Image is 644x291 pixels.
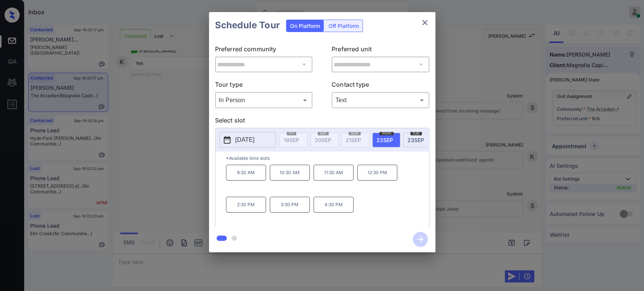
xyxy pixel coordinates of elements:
p: 2:30 PM [226,197,266,213]
p: *Available time slots [226,152,429,165]
button: close [417,15,432,30]
p: 11:30 AM [314,165,354,181]
div: Off Platform [325,20,363,32]
div: Text [334,94,427,106]
p: 3:30 PM [270,197,310,213]
div: date-select [372,133,400,147]
p: Preferred community [215,44,313,57]
div: On Platform [286,20,324,32]
span: 23 SEP [407,137,424,143]
span: tue [410,131,422,135]
p: 10:30 AM [270,165,310,181]
span: 22 SEP [377,137,393,143]
p: 4:30 PM [314,197,354,213]
span: mon [380,131,393,135]
p: 9:30 AM [226,165,266,181]
h2: Schedule Tour [209,12,286,38]
p: 12:30 PM [357,165,397,181]
div: date-select [403,133,431,147]
p: Tour type [215,80,313,92]
p: Preferred unit [332,44,429,57]
div: In Person [217,94,311,106]
p: Contact type [332,80,429,92]
p: [DATE] [235,135,255,144]
button: [DATE] [219,132,276,148]
p: Select slot [215,116,429,128]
